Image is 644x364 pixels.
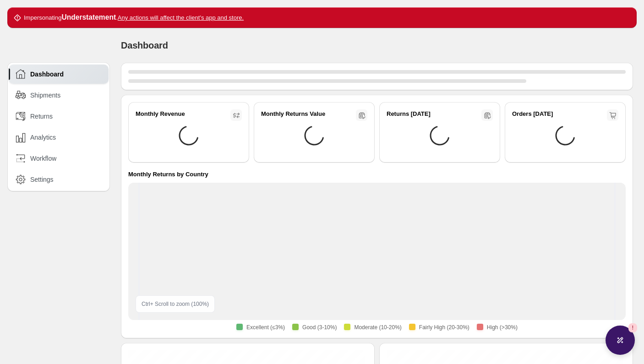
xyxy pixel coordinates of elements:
[30,112,53,121] span: Returns
[261,109,325,119] h2: Monthly Returns Value
[487,324,518,331] span: High (>30%)
[419,324,469,331] span: Fairly High (20-30%)
[387,109,431,119] h2: Returns [DATE]
[30,91,60,100] span: Shipments
[24,13,244,22] p: Impersonating .
[30,175,54,184] span: Settings
[512,109,553,119] h2: Orders [DATE]
[30,154,56,163] span: Workflow
[136,109,185,119] h2: Monthly Revenue
[61,13,116,21] strong: Understatement
[121,40,168,50] span: Dashboard
[30,133,56,142] span: Analytics
[136,295,215,313] div: Ctrl + Scroll to zoom ( 100 %)
[118,14,244,21] u: Any actions will affect the client's app and store.
[632,324,633,331] span: !
[354,324,401,331] span: Moderate (10-20%)
[128,170,208,179] h4: Monthly Returns by Country
[30,70,64,79] span: Dashboard
[302,324,337,331] span: Good (3-10%)
[246,324,285,331] span: Excellent (≤3%)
